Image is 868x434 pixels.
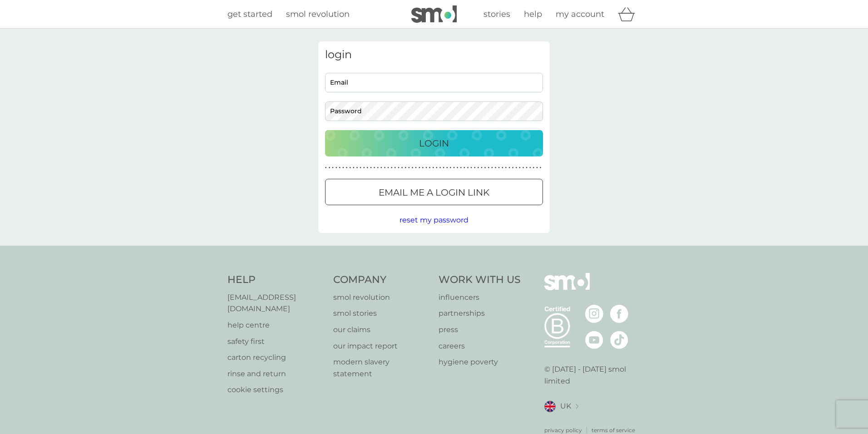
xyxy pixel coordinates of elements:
p: ● [363,166,365,170]
p: ● [332,166,334,170]
a: careers [439,340,521,352]
p: ● [377,166,379,170]
a: smol revolution [286,8,350,21]
a: [EMAIL_ADDRESS][DOMAIN_NAME] [227,292,324,315]
p: ● [523,166,524,170]
a: press [439,324,521,336]
p: ● [349,166,351,170]
span: smol revolution [286,9,350,19]
span: my account [556,9,604,19]
p: ● [491,166,493,170]
p: ● [342,166,344,170]
div: basket [618,5,641,23]
p: ● [450,166,452,170]
p: ● [346,166,348,170]
p: ● [464,166,465,170]
p: ● [519,166,521,170]
img: visit the smol Instagram page [585,305,603,323]
a: rinse and return [227,368,324,380]
p: ● [446,166,448,170]
p: ● [425,166,427,170]
button: reset my password [399,214,469,226]
p: ● [488,166,489,170]
p: ● [533,166,535,170]
p: ● [395,166,396,170]
a: modern slavery statement [333,356,430,379]
p: ● [512,166,514,170]
h4: Work With Us [439,273,521,287]
p: ● [502,166,503,170]
a: smol revolution [333,292,430,303]
p: ● [536,166,538,170]
p: ● [370,166,372,170]
p: ● [467,166,469,170]
a: help [524,8,542,21]
p: ● [453,166,455,170]
p: ● [353,166,355,170]
p: partnerships [439,308,521,319]
span: UK [560,400,571,412]
p: ● [470,166,472,170]
p: ● [478,166,479,170]
img: smol [411,5,457,23]
p: ● [387,166,389,170]
a: hygiene poverty [439,356,521,368]
p: ● [515,166,517,170]
p: ● [339,166,341,170]
p: ● [356,166,358,170]
p: © [DATE] - [DATE] smol limited [544,363,641,387]
p: ● [429,166,431,170]
span: help [524,9,542,19]
p: ● [419,166,420,170]
a: my account [556,8,604,21]
p: ● [484,166,486,170]
p: ● [529,166,531,170]
img: select a new location [576,404,578,409]
p: ● [325,166,327,170]
a: cookie settings [227,384,324,396]
p: ● [422,166,424,170]
p: our impact report [333,340,430,352]
a: safety first [227,336,324,348]
a: stories [483,8,510,21]
img: visit the smol Youtube page [585,331,603,349]
a: our claims [333,324,430,336]
a: help centre [227,319,324,331]
p: ● [432,166,434,170]
a: carton recycling [227,352,324,363]
p: Email me a login link [379,185,489,200]
span: reset my password [399,216,469,224]
p: ● [384,166,386,170]
p: ● [508,166,510,170]
h4: Company [333,273,430,287]
p: ● [335,166,337,170]
p: ● [436,166,438,170]
p: ● [526,166,528,170]
p: Login [419,136,449,151]
p: ● [498,166,500,170]
p: ● [380,166,382,170]
p: influencers [439,292,521,303]
img: smol [544,273,590,304]
p: ● [495,166,497,170]
p: ● [540,166,542,170]
button: Email me a login link [325,179,543,205]
img: visit the smol Facebook page [610,305,628,323]
p: ● [408,166,410,170]
p: ● [457,166,459,170]
p: ● [505,166,507,170]
a: smol stories [333,308,430,319]
p: ● [401,166,403,170]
